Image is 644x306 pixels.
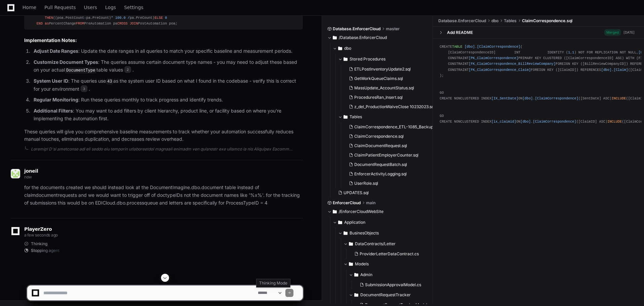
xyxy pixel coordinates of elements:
[438,18,486,24] span: Database.EnforcerCloud
[327,32,428,43] button: /Database.EnforcerCloud
[124,5,143,9] span: Settings
[34,48,78,54] strong: Adjust Date Ranges
[344,220,365,225] span: Application
[350,114,362,120] span: Tables
[614,68,628,72] span: [Claim]
[124,66,131,73] span: 2
[572,51,574,55] span: 1
[333,34,337,42] svg: Directory
[607,120,622,124] span: INCLUDE
[76,21,84,26] span: FROM
[346,102,435,112] button: z_del_ProductionWaiveClose 10232023.sql
[31,146,303,152] div: Loremip! D'si ametconse adi eli seddo eiu temporin utlaboreetdol magnaali enimadm ven quisnostr e...
[335,188,429,198] button: UPDATES.sql
[344,190,369,195] span: UPDATES.sql
[333,200,361,206] span: EnforcerCloud
[45,16,53,20] span: THEN
[117,21,128,26] span: CROSS
[360,272,372,277] span: Admin
[34,47,303,55] p: : Update the date ranges in all queries to match your specific baseline and measurement periods.
[465,45,475,49] span: [dbo]
[327,206,428,217] button: /EnforcerCloudWebSite
[115,16,126,20] span: 100.0
[338,44,342,52] svg: Directory
[354,171,407,177] span: EnforcerActivityLogging.sql
[24,232,58,237] span: a few seconds ago
[344,55,348,63] svg: Directory
[338,218,342,226] svg: Directory
[128,16,130,20] span: /
[24,174,32,179] span: now
[333,43,433,54] button: dbo
[34,96,303,104] p: : Run these queries monthly to track progress and identify trends.
[354,124,440,130] span: ClaimCorrespondence_ETL-1085_Backup.sql
[24,184,303,207] p: for the documents created we should instead look at the DocumentImagine.dbo.document table instea...
[568,51,570,55] span: 1
[354,162,407,167] span: DocumentRequestBatch.sql
[354,181,378,186] span: UserRole.sql
[522,18,572,24] span: ClaimCorrespondence.sql
[130,21,138,26] span: JOIN
[34,108,73,114] strong: Additional Filters
[34,107,303,123] p: : You may want to add filters by client hierarchy, product line, or facility based on where you'r...
[84,16,86,20] span: -
[344,46,351,51] span: dbo
[34,77,303,93] p: : The queries use as the system user ID based on what I found in the codebase - verify this is co...
[491,18,498,24] span: dbo
[354,271,358,279] svg: Directory
[24,128,303,143] p: These queries will give you comprehensive baseline measurements to track whether your automation ...
[346,74,435,83] button: GetWorkQueueClaims.sql
[346,122,440,132] button: ClaimCorrespondence_ETL-1085_Backup.sql
[349,260,353,268] svg: Directory
[354,134,404,139] span: ClaimCorrespondence.sql
[23,5,36,9] span: Home
[349,240,353,248] svg: Directory
[535,97,578,101] span: [ClaimCorrespondence]
[31,241,47,247] span: Thinking
[491,97,518,101] span: [IX_SentDate]
[346,141,440,150] button: ClaimDocumentRequest.sql
[346,83,435,93] button: MassUpdate_AccountStatus.sql
[355,241,396,247] span: DataContracts/Letter
[354,67,411,72] span: ETLPostInventoryUpdate2.sql
[344,259,439,269] button: Models
[339,35,387,40] span: /Database.EnforcerCloud
[491,120,516,124] span: [ix_claimid]
[346,169,440,179] button: EnforcerActivityLogging.sql
[440,44,637,125] div: CREATE . ( [ClaimCorrespondenceID] INT IDENTITY ( , ) NOT FOR REPLICATION NOT NULL, INT NOT NULL,...
[623,30,635,35] div: [DATE]
[354,104,435,110] span: z_del_ProductionWaiveClose 10232023.sql
[346,93,435,102] button: ProceduresRan_Insert.sql
[344,238,439,249] button: DataContracts/Letter
[366,200,375,206] span: main
[81,85,87,92] span: 3
[360,251,419,257] span: ProviderLetterDataContract.cs
[84,5,97,9] span: Users
[469,56,518,60] span: [PK_ClaimCorrespondence]
[349,269,439,280] button: Admin
[37,21,43,26] span: END
[34,59,98,65] strong: Customize Document Types
[34,97,78,102] strong: Regular Monitoring
[11,169,20,178] img: 181785292
[65,68,96,74] code: DocumentType
[447,30,473,35] div: Add README
[452,45,462,49] span: TABLE
[346,64,435,74] button: ETLPostInventoryUpdate2.sql
[344,229,348,237] svg: Directory
[504,18,517,24] span: Tables
[352,249,435,259] button: ProviderLetterDataContract.cs
[604,29,621,36] span: Merged
[338,228,439,238] button: BusinesObjects
[106,79,113,85] code: 43
[338,54,439,64] button: Stored Procedures
[354,95,403,100] span: ProceduresRan_Insert.sql
[24,37,303,44] h2: Implementation Notes:
[522,97,533,101] span: [dbo]
[346,132,440,141] button: ClaimCorrespondence.sql
[386,26,400,32] span: master
[469,68,531,72] span: [FK_ClaimCorrespondence_Claim]
[533,120,576,124] span: [ClaimCorrespondence]
[344,113,348,121] svg: Directory
[354,152,418,158] span: ClaimPatientEmployerCounter.sql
